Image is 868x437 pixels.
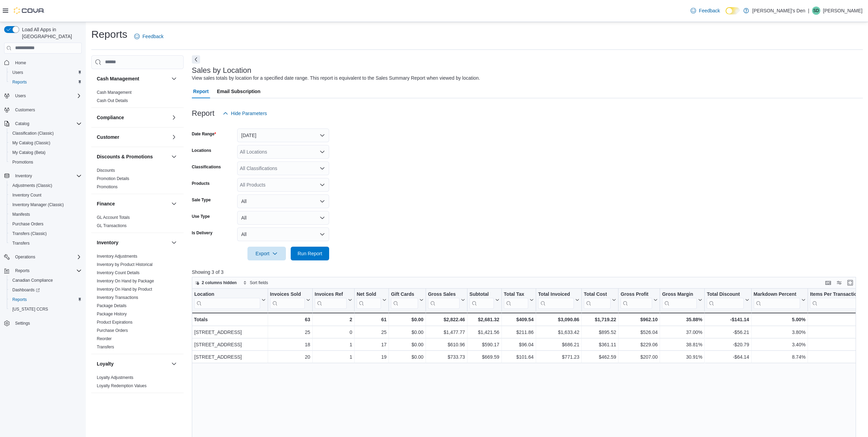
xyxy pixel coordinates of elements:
[10,201,82,209] span: Inventory Manager (Classic)
[12,231,47,236] span: Transfers (Classic)
[584,291,611,309] div: Total Cost
[504,291,528,309] div: Total Tax
[97,134,119,141] h3: Customer
[538,291,574,309] div: Total Invoiced
[97,90,131,95] a: Cash Management
[10,286,82,294] span: Dashboards
[192,197,211,203] label: Sale Type
[391,291,418,298] div: Gift Cards
[470,291,494,309] div: Subtotal
[12,105,82,114] span: Customers
[7,77,84,87] button: Reports
[15,107,35,113] span: Customers
[252,247,282,260] span: Export
[192,230,212,236] label: Is Delivery
[7,128,84,138] button: Classification (Classic)
[97,75,139,82] h3: Cash Management
[470,291,494,298] div: Subtotal
[662,315,702,324] div: 35.88%
[194,291,260,298] div: Location
[753,291,800,298] div: Markdown Percent
[662,328,702,336] div: 37.00%
[10,210,82,218] span: Manifests
[10,158,82,166] span: Promotions
[97,360,169,367] button: Loyalty
[7,157,84,167] button: Promotions
[12,106,38,114] a: Customers
[170,200,178,208] button: Finance
[10,239,32,247] a: Transfers
[97,239,118,246] h3: Inventory
[320,149,325,155] button: Open list of options
[12,70,23,75] span: Users
[12,140,50,146] span: My Catalog (Classic)
[428,315,465,324] div: $2,822.46
[97,383,147,388] a: Loyalty Redemption Values
[12,131,54,136] span: Classification (Classic)
[7,68,84,77] button: Users
[726,14,726,15] span: Dark Mode
[12,172,82,180] span: Inventory
[1,58,84,68] button: Home
[707,291,749,309] button: Total Discount
[97,153,153,160] h3: Discounts & Promotions
[192,148,211,153] label: Locations
[10,276,56,284] a: Canadian Compliance
[12,202,64,208] span: Inventory Manager (Classic)
[428,328,465,336] div: $1,477.77
[320,182,325,188] button: Open list of options
[315,328,352,336] div: 0
[237,128,329,142] button: [DATE]
[688,4,722,18] a: Feedback
[170,153,178,161] button: Discounts & Promotions
[391,291,418,309] div: Gift Card Sales
[97,90,131,95] span: Cash Management
[12,120,82,128] span: Catalog
[7,148,84,157] button: My Catalog (Beta)
[237,194,329,208] button: All
[824,279,832,287] button: Keyboard shortcuts
[97,200,115,207] h3: Finance
[1,91,84,101] button: Users
[621,340,658,349] div: $229.06
[662,340,702,349] div: 38.81%
[12,79,27,85] span: Reports
[97,320,132,325] span: Product Expirations
[1,171,84,181] button: Inventory
[291,247,329,260] button: Run Report
[12,267,82,275] span: Reports
[391,328,424,336] div: $0.00
[357,328,386,336] div: 25
[10,305,82,313] span: Washington CCRS
[97,328,128,333] span: Purchase Orders
[7,276,84,285] button: Canadian Compliance
[391,340,424,349] div: $0.00
[10,201,67,209] a: Inventory Manager (Classic)
[97,295,138,300] span: Inventory Transactions
[621,315,658,324] div: $962.10
[97,134,169,141] button: Customer
[662,291,697,309] div: Gross Margin
[10,239,82,247] span: Transfers
[247,247,286,260] button: Export
[97,176,129,181] span: Promotion Details
[808,7,809,15] p: |
[470,340,499,349] div: $590.17
[237,211,329,225] button: All
[97,345,114,349] a: Transfers
[7,295,84,304] button: Reports
[15,93,26,99] span: Users
[97,98,128,103] a: Cash Out Details
[97,223,127,228] span: GL Transactions
[7,190,84,200] button: Inventory Count
[10,129,82,137] span: Classification (Classic)
[752,7,805,15] p: [PERSON_NAME]'s Den
[12,306,48,312] span: [US_STATE] CCRS
[315,291,347,309] div: Invoices Ref
[237,227,329,241] button: All
[10,148,82,157] span: My Catalog (Beta)
[97,223,127,228] a: GL Transactions
[97,303,127,308] a: Package Details
[699,7,720,14] span: Feedback
[12,319,82,327] span: Settings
